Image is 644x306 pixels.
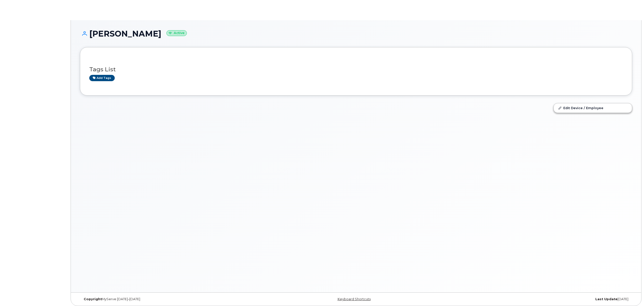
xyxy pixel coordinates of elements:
small: Active [166,30,187,36]
h1: [PERSON_NAME] [80,29,632,38]
div: MyServe [DATE]–[DATE] [80,297,264,301]
h3: Tags List [89,66,623,73]
div: [DATE] [448,297,632,301]
a: Keyboard Shortcuts [338,297,371,301]
strong: Last Update [595,297,618,301]
a: Add tags [89,75,115,81]
strong: Copyright [84,297,102,301]
a: Edit Device / Employee [554,103,632,112]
